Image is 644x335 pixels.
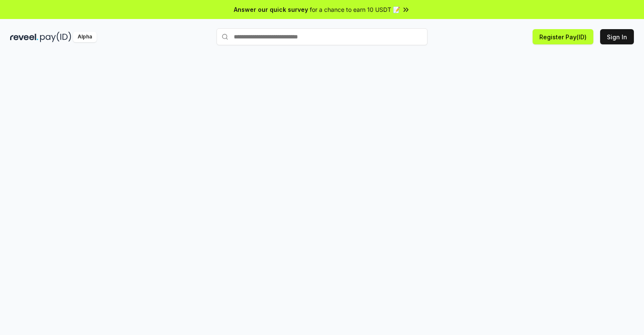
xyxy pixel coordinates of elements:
[73,32,97,42] div: Alpha
[310,5,400,14] span: for a chance to earn 10 USDT 📝
[600,29,634,44] button: Sign In
[10,32,38,42] img: reveel_dark
[40,32,71,42] img: pay_id
[533,29,593,44] button: Register Pay(ID)
[234,5,308,14] span: Answer our quick survey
